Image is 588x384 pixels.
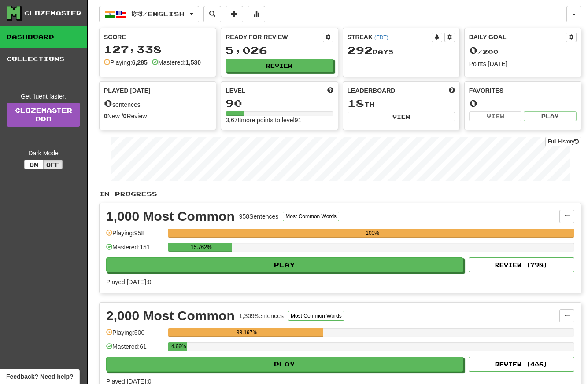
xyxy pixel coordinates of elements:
[469,257,574,272] button: Review (798)
[106,342,163,357] div: Mastered: 61
[374,34,388,40] a: (EDT)
[104,98,211,109] div: sentences
[104,33,211,41] div: Score
[106,229,163,243] div: Playing: 958
[24,9,81,18] div: Clozemaster
[106,357,463,372] button: Play
[469,86,577,95] div: Favorites
[226,86,245,95] span: Level
[106,309,235,322] div: 2,000 Most Common
[545,137,581,146] button: Full History
[248,6,265,22] button: More stats
[226,116,333,124] div: 3,678 more points to level 91
[104,112,211,121] div: New / Review
[239,212,279,221] div: 958 Sentences
[348,45,455,56] div: Day s
[185,59,201,66] strong: 1,530
[106,328,163,343] div: Playing: 500
[99,190,581,198] p: In Progress
[524,111,577,121] button: Play
[288,311,344,321] button: Most Common Words
[132,59,148,66] strong: 6,285
[106,210,235,223] div: 1,000 Most Common
[24,160,44,169] button: On
[226,59,333,72] button: Review
[348,97,364,109] span: 18
[348,86,396,95] span: Leaderboard
[6,372,73,381] span: Open feedback widget
[106,243,163,257] div: Mastered: 151
[226,33,322,41] div: Ready for Review
[99,6,199,22] button: हिन्दी/English
[283,212,339,221] button: Most Common Words
[449,86,455,95] span: This week in points, UTC
[106,278,151,285] span: Played [DATE]: 0
[170,243,232,252] div: 15.762%
[7,149,80,157] div: Dark Mode
[104,58,148,67] div: Playing:
[469,48,499,55] span: / 200
[104,97,112,109] span: 0
[226,45,333,56] div: 5,026
[327,86,333,95] span: Score more points to level up
[348,33,432,41] div: Streak
[226,6,243,22] button: Add sentence to collection
[104,86,151,95] span: Played [DATE]
[239,311,284,320] div: 1,309 Sentences
[123,113,127,120] strong: 0
[226,98,333,109] div: 90
[469,59,577,68] div: Points [DATE]
[469,44,477,56] span: 0
[7,92,80,101] div: Get fluent faster.
[203,6,221,22] button: Search sentences
[469,357,574,372] button: Review (406)
[152,58,201,67] div: Mastered:
[104,113,107,120] strong: 0
[348,44,373,56] span: 292
[132,10,185,18] span: हिन्दी / English
[348,98,455,109] div: th
[469,111,522,121] button: View
[170,342,187,351] div: 4.66%
[170,229,574,238] div: 100%
[469,98,577,109] div: 0
[469,33,566,42] div: Daily Goal
[43,160,63,169] button: Off
[7,103,80,127] a: ClozemasterPro
[170,328,323,337] div: 38.197%
[106,257,463,272] button: Play
[348,112,455,121] button: View
[104,44,211,55] div: 127,338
